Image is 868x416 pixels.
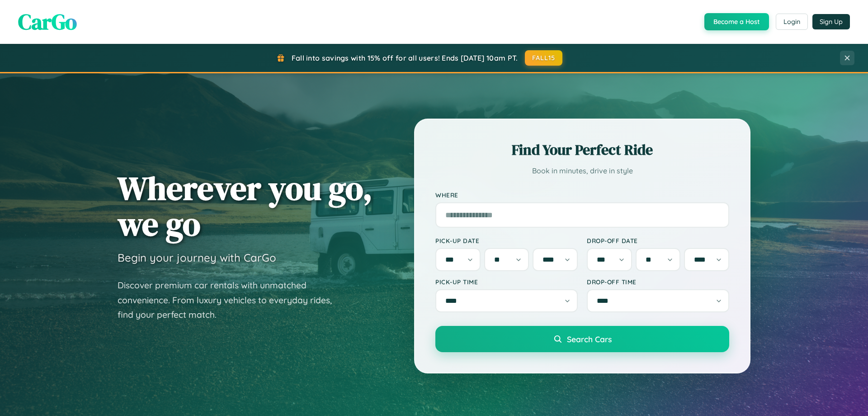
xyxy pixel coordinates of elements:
button: Become a Host [704,13,769,30]
button: Login [776,14,808,30]
button: Sign Up [812,14,850,29]
p: Discover premium car rentals with unmatched convenience. From luxury vehicles to everyday rides, ... [118,278,344,322]
button: Search Cars [435,326,729,352]
p: Book in minutes, drive in style [435,164,729,177]
label: Where [435,191,729,199]
label: Drop-off Date [587,237,729,244]
h2: Find Your Perfect Ride [435,140,729,160]
label: Pick-up Time [435,278,578,286]
h1: Wherever you go, we go [118,170,373,242]
label: Drop-off Time [587,278,729,286]
span: CarGo [18,7,77,37]
h3: Begin your journey with CarGo [118,251,276,264]
label: Pick-up Date [435,237,578,244]
button: FALL15 [525,50,563,66]
span: Search Cars [567,334,612,344]
span: Fall into savings with 15% off for all users! Ends [DATE] 10am PT. [292,53,518,62]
